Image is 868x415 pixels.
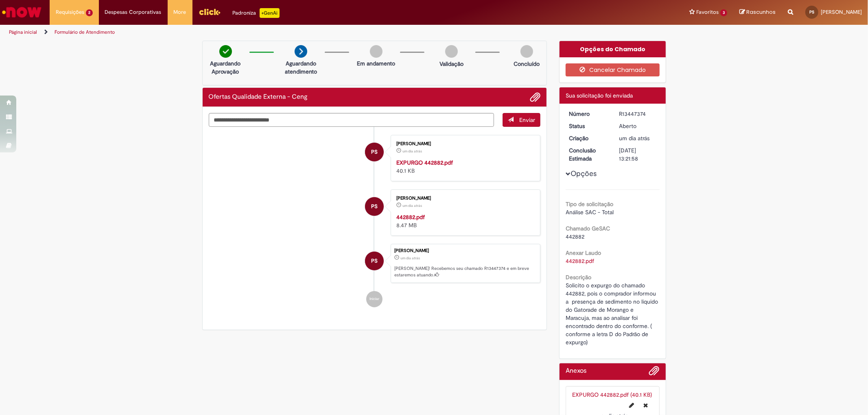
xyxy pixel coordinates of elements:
[394,265,536,278] p: [PERSON_NAME]! Recebemos seu chamado R13447374 e em breve estaremos atuando.
[396,213,532,229] div: 8.47 MB
[402,149,422,154] span: um dia atrás
[619,146,657,163] div: [DATE] 13:21:58
[566,367,586,375] h2: Anexos
[739,9,776,16] a: Rascunhos
[400,256,420,261] span: um dia atrás
[9,29,37,35] a: Página inicial
[396,159,532,175] div: 40.1 KB
[55,29,115,35] a: Formulário de Atendimento
[365,252,384,270] div: Pamella Floriano Dos Santos
[563,146,613,163] dt: Conclusão Estimada
[625,399,639,412] button: Editar nome de arquivo EXPURGO 442882.pdf
[746,8,776,16] span: Rascunhos
[821,9,862,15] span: [PERSON_NAME]
[720,9,727,16] span: 3
[619,135,649,142] time: 26/08/2025 10:21:54
[209,113,494,127] textarea: Digite sua mensagem aqui...
[566,200,613,208] b: Tipo de solicitação
[445,45,458,58] img: img-circle-grey.png
[1,4,43,20] img: ServiceNow
[174,8,186,16] span: More
[696,8,719,16] span: Favoritos
[809,9,814,15] span: PS
[503,113,540,127] button: Enviar
[209,244,541,283] li: Pamella Floriano Dos Santos
[400,256,420,261] time: 26/08/2025 10:21:54
[566,257,594,265] a: Download de 442882.pdf
[566,209,614,216] span: Análise SAC - Total
[209,93,308,101] h2: Ofertas Qualidade Externa - Ceng Histórico de tíquete
[396,159,453,166] a: EXPURGO 442882.pdf
[566,249,601,256] b: Anexar Laudo
[371,251,378,271] span: PS
[563,134,613,142] dt: Criação
[105,8,162,16] span: Despesas Corporativas
[199,6,221,18] img: click_logo_yellow_360x200.png
[572,391,652,398] a: EXPURGO 442882.pdf (40.1 KB)
[233,8,280,18] div: Padroniza
[649,365,660,380] button: Adicionar anexos
[402,149,422,154] time: 26/08/2025 10:21:41
[560,41,666,57] div: Opções do Chamado
[402,203,422,208] time: 26/08/2025 10:16:30
[619,134,657,142] div: 26/08/2025 10:21:54
[365,197,384,216] div: Pamella Floriano Dos Santos
[514,60,540,68] p: Concluído
[619,135,649,142] span: um dia atrás
[357,59,395,67] p: Em andamento
[219,45,232,58] img: check-circle-green.png
[371,142,378,162] span: PS
[209,127,541,315] ul: Histórico de tíquete
[371,197,378,216] span: PS
[281,59,321,76] p: Aguardando atendimento
[396,196,532,201] div: [PERSON_NAME]
[402,203,422,208] span: um dia atrás
[56,8,84,16] span: Requisições
[519,116,535,124] span: Enviar
[566,274,591,281] b: Descrição
[619,122,657,130] div: Aberto
[563,110,613,118] dt: Número
[86,9,93,16] span: 2
[365,143,384,161] div: Pamella Floriano Dos Santos
[566,233,584,240] span: 442882
[295,45,307,58] img: arrow-next.png
[394,248,536,253] div: [PERSON_NAME]
[566,63,660,76] button: Cancelar Chamado
[396,141,532,146] div: [PERSON_NAME]
[639,399,653,412] button: Excluir EXPURGO 442882.pdf
[566,282,660,346] span: Solicito o expurgo do chamado 442882, pois o comprador informou a presença de sedimento no liquid...
[566,225,610,232] b: Chamado GeSAC
[619,110,657,118] div: R13447374
[563,122,613,130] dt: Status
[566,92,633,99] span: Sua solicitação foi enviada
[520,45,533,58] img: img-circle-grey.png
[439,60,464,68] p: Validação
[6,25,573,40] ul: Trilhas de página
[396,213,425,221] a: 442882.pdf
[260,8,280,18] p: +GenAi
[370,45,383,58] img: img-circle-grey.png
[206,59,245,76] p: Aguardando Aprovação
[530,92,540,102] button: Adicionar anexos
